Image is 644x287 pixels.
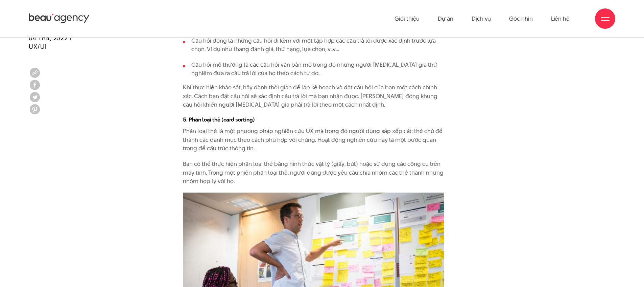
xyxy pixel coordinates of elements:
span: 04 Th4, 2022 / UX/UI [29,34,72,51]
li: Câu hỏi mở thường là các câu hỏi văn bản mở trong đó những người [MEDICAL_DATA] gia thử nghiệm đư... [183,61,444,78]
p: Phân loại thẻ là một phương pháp nghiên cứu UX mà trong đó người dùng sắp xếp các thẻ chủ đề thàn... [183,127,444,153]
p: Bạn có thể thực hiện phân loại thẻ bằng hình thức vật lý (giấy, bút) hoặc sử dụng các công cụ trê... [183,160,444,186]
h4: 5. Phân loại thẻ (card sorting) [183,116,444,124]
p: Khi thực hiện khảo sát, hãy dành thời gian để lập kế hoạch và đặt câu hỏi của bạn một cách chính ... [183,83,444,109]
li: Câu hỏi đóng là những câu hỏi đi kèm với một tập hợp các câu trả lời được xác định trước lựa chọn... [183,37,444,54]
